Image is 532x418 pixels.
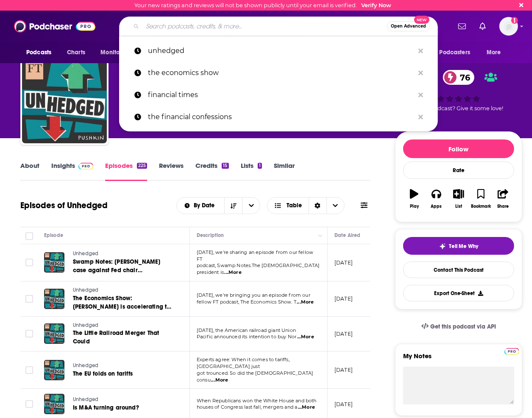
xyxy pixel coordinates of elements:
[105,162,147,181] a: Episodes225
[403,162,514,179] div: Rate
[455,19,469,33] a: Show notifications dropdown
[119,84,438,106] a: financial times
[197,249,313,262] span: [DATE], we're sharing an episode from our fellow FT
[449,243,479,250] span: Tell Me Why
[403,285,514,301] button: Export One-Sheet
[22,59,107,143] img: Unhedged
[142,20,387,33] input: Search podcasts, credits, & more...
[361,2,391,8] a: Verify Now
[197,404,297,410] span: houses of Congress last fall, mergers and a
[14,18,95,34] img: Podchaser - Follow, Share and Rate Podcasts
[73,294,175,311] a: The Economics Show: [PERSON_NAME] is accelerating the dollar’s decline
[100,47,131,59] span: Monitoring
[443,70,474,85] a: 76
[73,287,98,293] span: Unhedged
[197,299,296,305] span: fellow FT podcast, The Economics Show. T
[119,106,438,128] a: the financial confessions
[197,292,310,298] span: [DATE], we're bringing you an episode from our
[267,197,345,214] button: Choose View
[73,329,175,346] a: The Little Railroad Merger That Could
[73,396,174,404] a: Unhedged
[73,362,174,370] a: Unhedged
[137,163,147,169] div: 225
[20,45,62,61] button: open menu
[298,404,315,411] span: ...More
[222,163,228,169] div: 15
[148,62,414,84] p: the economics show
[78,163,93,170] img: Podchaser Pro
[439,243,446,250] img: tell me why sparkle
[470,184,492,214] button: Bookmark
[73,362,98,368] span: Unhedged
[334,259,353,266] p: [DATE]
[430,323,496,330] span: Get this podcast via API
[197,334,296,340] span: Pacific announced its intention to buy Nor
[73,329,159,345] span: The Little Railroad Merger That Could
[25,259,33,266] span: Toggle select row
[61,45,90,61] a: Charts
[395,64,522,117] div: verified Badge76Good podcast? Give it some love!
[44,230,63,240] div: Episode
[471,204,491,209] div: Bookmark
[403,139,514,158] button: Follow
[119,62,438,84] a: the economics show
[73,295,174,319] span: The Economics Show: [PERSON_NAME] is accelerating the dollar’s decline
[403,352,514,367] label: My Notes
[448,184,470,214] button: List
[25,295,33,303] span: Toggle select row
[195,162,228,181] a: Credits15
[197,262,320,275] span: podcast, Swamp Notes.The [DEMOGRAPHIC_DATA] president is
[297,334,314,340] span: ...More
[315,231,326,241] button: Column Actions
[25,400,33,408] span: Toggle select row
[334,230,360,240] div: Date Aired
[148,84,414,106] p: financial times
[297,299,314,306] span: ...More
[334,401,353,408] p: [DATE]
[194,203,217,209] span: By Date
[429,47,470,59] span: For Podcasters
[177,203,225,209] button: open menu
[73,250,175,258] a: Unhedged
[511,17,518,24] svg: Email not verified
[197,398,317,404] span: When Republicans won the White House and both
[73,404,139,411] span: Is M&A turning around?
[334,330,353,337] p: [DATE]
[73,396,98,402] span: Unhedged
[492,184,514,214] button: Share
[73,322,175,329] a: Unhedged
[497,204,509,209] div: Share
[455,204,462,209] div: List
[95,45,142,61] button: open menu
[197,327,296,333] span: [DATE], the American railroad giant Union
[451,70,474,85] span: 76
[287,203,302,209] span: Table
[487,47,501,59] span: More
[481,45,512,61] button: open menu
[410,204,419,209] div: Play
[414,16,429,24] span: New
[414,105,503,111] span: Good podcast? Give it some love!
[225,269,242,276] span: ...More
[425,184,447,214] button: Apps
[197,230,224,240] div: Description
[20,162,39,181] a: About
[51,162,93,181] a: InsightsPodchaser Pro
[415,316,503,337] a: Get this podcast via API
[241,162,262,181] a: Lists1
[258,163,262,169] div: 1
[424,45,482,61] button: open menu
[504,347,519,355] a: Pro website
[73,370,133,377] span: The EU folds on tariffs
[73,287,175,294] a: Unhedged
[148,106,414,128] p: the financial confessions
[73,258,160,282] span: Swamp Notes: [PERSON_NAME] case against Fed chair [PERSON_NAME]
[224,198,242,214] button: Sort Direction
[159,162,184,181] a: Reviews
[499,17,518,36] img: User Profile
[242,198,260,214] button: open menu
[73,251,98,256] span: Unhedged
